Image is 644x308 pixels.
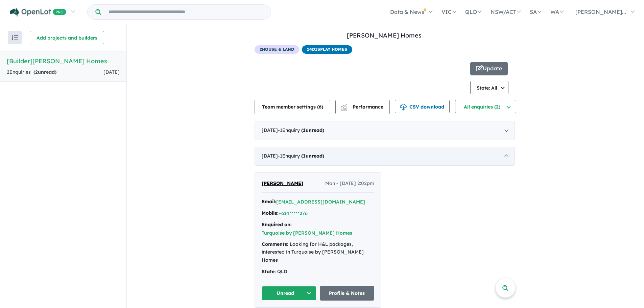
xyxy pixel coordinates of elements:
strong: Email: [262,198,276,205]
h5: [Builder] [PERSON_NAME] Homes [7,56,120,66]
span: 2 [35,69,38,75]
img: line-chart.svg [341,104,347,108]
a: [PERSON_NAME] Homes [347,31,422,39]
img: download icon [400,104,407,111]
div: Looking for H&L packages, interested in Turquoise by [PERSON_NAME] Homes [262,240,374,264]
div: [DATE] [255,121,515,140]
span: [DATE] [103,69,120,75]
strong: ( unread) [301,153,324,159]
img: sort.svg [11,35,18,40]
a: [PERSON_NAME] [262,180,303,188]
strong: ( unread) [301,127,324,133]
button: Team member settings (6) [255,100,330,114]
span: 6 [319,104,321,110]
span: [PERSON_NAME] [262,180,303,186]
strong: ( unread) [33,69,56,75]
button: Performance [335,100,390,114]
a: Turquoise by [PERSON_NAME] Homes [262,230,352,236]
button: Add projects and builders [30,31,104,44]
span: 1 [303,153,306,159]
button: [EMAIL_ADDRESS][DOMAIN_NAME] [276,198,365,206]
button: All enquiries (2) [455,100,516,113]
span: Performance [342,104,383,110]
div: [DATE] [255,147,515,166]
img: bar-chart.svg [341,106,348,110]
button: Update [470,62,508,75]
strong: Mobile: [262,210,279,216]
img: Openlot PRO Logo White [10,8,66,17]
button: Unread [262,286,316,301]
strong: Comments: [262,241,288,247]
span: [PERSON_NAME]... [575,8,626,15]
span: 1 [303,127,306,133]
span: 2 House & Land [255,45,299,54]
a: Profile & Notes [320,286,375,301]
span: - 1 Enquir y [278,127,324,133]
span: - 1 Enquir y [278,153,324,159]
div: 2 Enquir ies [7,68,56,76]
input: Try estate name, suburb, builder or developer [102,5,269,19]
strong: State: [262,268,276,275]
button: CSV download [395,100,450,113]
div: QLD [262,268,374,276]
span: Mon - [DATE] 2:02pm [325,180,374,188]
span: 14 Display Homes [302,45,352,54]
button: Turquoise by [PERSON_NAME] Homes [262,230,352,237]
strong: Enquired on: [262,221,292,228]
button: State: All [470,81,508,94]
